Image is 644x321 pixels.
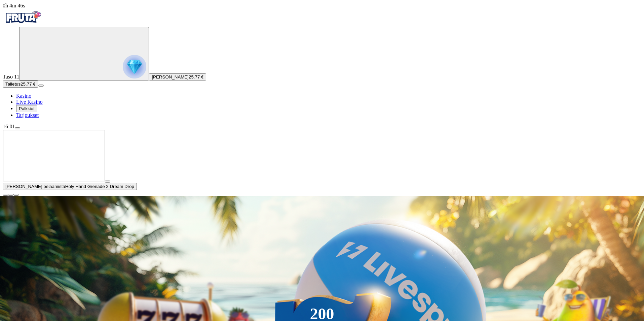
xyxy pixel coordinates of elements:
button: menu [15,127,20,129]
a: poker-chip iconLive Kasino [16,99,43,105]
span: Palkkiot [19,106,35,111]
span: Taso 11 [3,74,19,79]
nav: Primary [3,9,641,118]
button: play icon [105,181,110,183]
span: Kasino [16,93,31,99]
button: fullscreen icon [13,194,19,196]
button: menu [38,85,44,87]
iframe: Holy Hand Grenade 2 Dream Drop [3,130,105,182]
a: diamond iconKasino [16,93,31,99]
button: reward iconPalkkiot [16,105,37,112]
button: chevron-down icon [8,194,13,196]
div: 200 [310,310,334,318]
span: Live Kasino [16,99,43,105]
span: [PERSON_NAME] pelaamista [5,184,65,189]
img: reward progress [123,55,146,78]
button: reward progress [19,27,149,81]
span: 25.77 € [189,74,203,79]
span: Tarjoukset [16,112,39,118]
span: 16:01 [3,124,15,129]
span: [PERSON_NAME] [152,74,189,79]
img: Fruta [3,9,43,26]
button: [PERSON_NAME] pelaamistaHoly Hand Grenade 2 Dream Drop [3,183,137,190]
button: close icon [3,194,8,196]
span: Talletus [5,82,21,87]
a: Fruta [3,21,43,27]
a: gift-inverted iconTarjoukset [16,112,39,118]
button: Talletusplus icon25.77 € [3,81,38,88]
span: user session time [3,3,25,8]
button: [PERSON_NAME]25.77 € [149,73,206,81]
span: Holy Hand Grenade 2 Dream Drop [65,184,134,189]
span: 25.77 € [21,82,35,87]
